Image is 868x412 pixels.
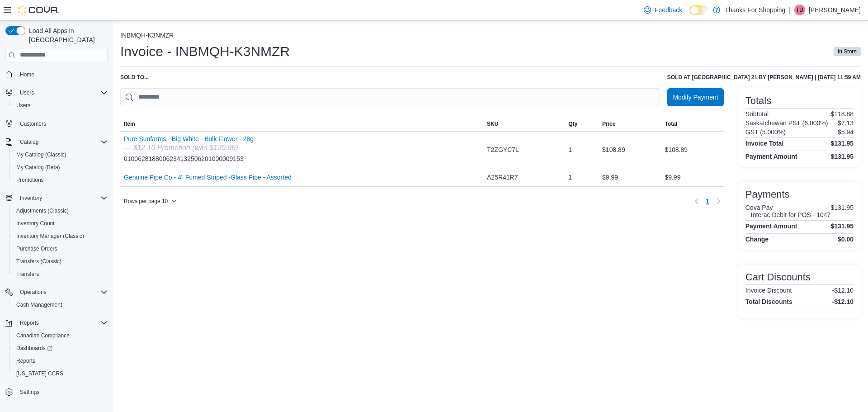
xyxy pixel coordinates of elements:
span: Transfers (Classic) [13,256,108,267]
button: Users [9,99,111,112]
button: Genuine Pipe Co - 4" Fumed Striped -Glass Pipe - Assorted [124,174,292,181]
span: Rows per page : 10 [124,198,168,205]
a: Customers [16,118,50,129]
nav: Pagination for table: MemoryTable from EuiInMemoryTable [691,194,724,208]
span: Customers [16,118,108,129]
span: Purchase Orders [13,243,108,254]
button: [US_STATE] CCRS [9,367,111,380]
h6: Invoice Discount [745,287,792,294]
div: $9.99 [661,168,723,186]
div: $108.89 [599,141,661,159]
input: Dark Mode [689,5,708,15]
span: Reports [16,317,108,328]
a: Feedback [640,1,686,19]
button: Transfers [9,268,111,280]
a: Transfers [13,269,42,279]
span: Transfers [13,269,108,279]
button: Next page [713,196,724,207]
button: Price [599,117,661,131]
h4: Total Discounts [745,298,793,305]
p: Thanks For Shopping [725,5,785,15]
button: Promotions [9,174,111,186]
a: Dashboards [9,342,111,355]
button: Reports [2,317,111,329]
span: Item [124,120,135,128]
div: 1 [565,141,599,159]
h6: Cova Pay [745,204,831,211]
button: Pure Sunfarms - Big White - Bulk Flower - 28g [124,135,254,142]
span: Dashboards [16,345,52,352]
span: A25R41R7 [487,172,518,183]
span: My Catalog (Beta) [16,164,60,171]
button: Inventory Manager (Classic) [9,230,111,242]
span: [US_STATE] CCRS [16,370,63,377]
span: In Store [838,47,857,56]
button: Catalog [2,136,111,148]
span: Inventory Manager (Classic) [16,232,84,240]
button: Users [16,87,38,98]
button: Total [661,117,723,131]
button: Previous page [691,196,702,207]
a: Dashboards [13,343,56,354]
a: Cash Management [13,299,66,310]
h6: Subtotal [745,110,769,118]
h3: Totals [745,95,771,106]
a: Home [16,69,38,80]
button: Adjustments (Classic) [9,204,111,217]
span: Reports [13,355,108,366]
span: Reports [20,319,39,327]
h4: $0.00 [838,236,854,243]
h4: $131.95 [830,140,854,147]
span: Settings [20,388,39,396]
span: Home [16,69,108,80]
button: Operations [16,287,50,298]
a: Promotions [13,175,47,185]
button: SKU [483,117,565,131]
button: Users [2,86,111,99]
button: Rows per page:10 [120,196,180,207]
div: 1 [565,168,599,186]
span: My Catalog (Classic) [16,151,66,158]
h6: Sold at [GEOGRAPHIC_DATA] 21 by [PERSON_NAME] | [DATE] 11:59 AM [667,74,861,81]
span: Promotions [16,176,44,184]
span: Purchase Orders [16,245,57,252]
span: My Catalog (Beta) [13,162,108,173]
span: Washington CCRS [13,368,108,379]
p: $5.94 [838,128,854,136]
span: Inventory Manager (Classic) [13,231,108,242]
h6: Interac Debit for POS - 1047 [751,211,831,218]
button: Reports [16,317,42,328]
button: Purchase Orders [9,242,111,255]
span: Reports [16,357,35,365]
span: Catalog [16,137,108,147]
span: Qty [568,120,577,128]
button: Inventory [2,192,111,204]
h6: GST (5.000%) [745,128,786,136]
span: Operations [16,287,108,298]
span: Feedback [655,5,682,14]
h4: $131.95 [830,223,854,230]
h3: Payments [745,189,790,200]
h4: Change [745,236,769,243]
p: [PERSON_NAME] [809,5,861,15]
span: Cash Management [16,301,62,308]
span: T2ZGYC7L [487,144,519,155]
span: Cash Management [13,299,108,310]
p: $7.13 [838,119,854,127]
a: Settings [16,387,43,398]
span: Customers [20,120,46,128]
span: Operations [20,289,47,296]
span: Canadian Compliance [13,330,108,341]
a: Inventory Manager (Classic) [13,231,88,242]
a: My Catalog (Classic) [13,149,70,160]
p: $118.88 [830,110,854,118]
span: Home [20,71,34,78]
span: Load All Apps in [GEOGRAPHIC_DATA] [25,26,108,44]
span: Adjustments (Classic) [13,205,108,216]
span: Users [16,87,108,98]
span: Promotions [13,175,108,185]
div: $108.89 [661,141,723,159]
button: Transfers (Classic) [9,255,111,268]
button: Inventory Count [9,217,111,230]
